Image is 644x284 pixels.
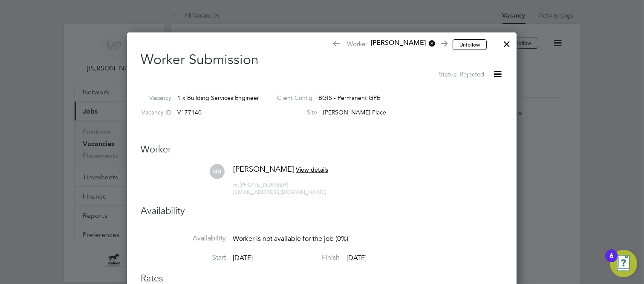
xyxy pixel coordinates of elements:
[233,188,326,196] span: [EMAIL_ADDRESS][DOMAIN_NAME]
[323,108,386,116] span: [PERSON_NAME] Place
[453,39,487,50] button: Unfollow
[347,254,367,262] span: [DATE]
[439,70,484,78] span: Status: Rejected
[609,256,613,267] div: 6
[137,94,171,102] label: Vacancy
[233,164,294,174] span: [PERSON_NAME]
[141,205,503,217] h3: Availability
[210,164,225,179] span: MH
[141,143,503,156] h3: Worker
[318,94,380,102] span: BGIS - Permanent GPE
[233,181,288,188] span: [PHONE_NUMBER]
[270,108,317,116] label: Site
[141,234,226,243] label: Availability
[270,94,312,102] label: Client Config
[367,38,436,48] span: [PERSON_NAME]
[141,253,226,262] label: Start
[177,94,259,102] span: 1 x Building Services Engineer
[177,108,202,116] span: V177140
[137,108,171,116] label: Vacancy ID
[296,166,328,173] span: View details
[332,38,446,50] span: Worker
[233,181,240,188] span: m:
[610,250,637,277] button: Open Resource Center, 6 new notifications
[233,234,348,243] span: Worker is not available for the job (0%)
[254,253,340,262] label: Finish
[141,44,503,79] h2: Worker Submission
[233,254,253,262] span: [DATE]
